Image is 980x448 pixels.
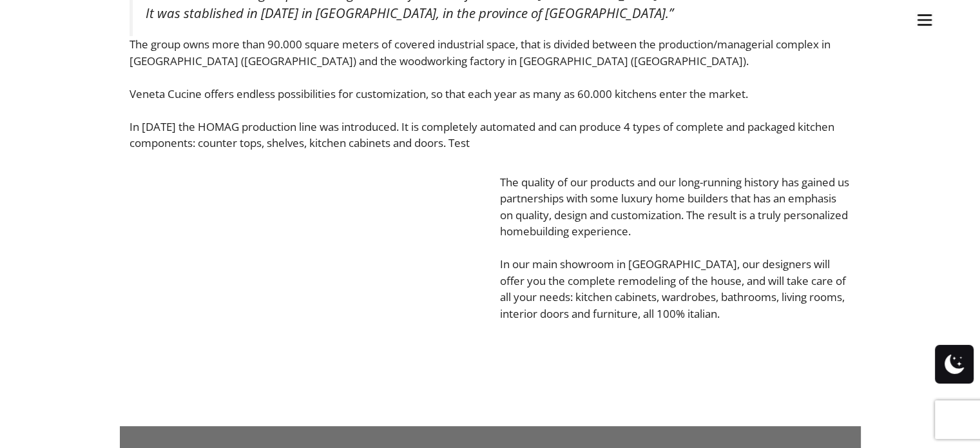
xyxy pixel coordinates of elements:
[915,10,934,30] img: burger-menu-svgrepo-com-30x30.jpg
[500,257,846,321] span: In our main showroom in [GEOGRAPHIC_DATA], our designers will offer you the complete remodeling o...
[500,175,849,239] span: The quality of our products and our long-running history has gained us partnerships with some lux...
[130,86,851,102] p: Veneta Cucine offers endless possibilities for customization, so that each year as many as 60.000...
[146,4,673,22] em: It was stablished in [DATE] in [GEOGRAPHIC_DATA], in the province of [GEOGRAPHIC_DATA].”
[130,36,851,69] p: The group owns more than 90.000 square meters of covered industrial space, that is divided betwee...
[130,174,481,372] iframe: Veneta Cucine presenta ICONICA
[130,119,851,151] p: In [DATE] the HOMAG production line was introduced. It is completely automated and can produce 4 ...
